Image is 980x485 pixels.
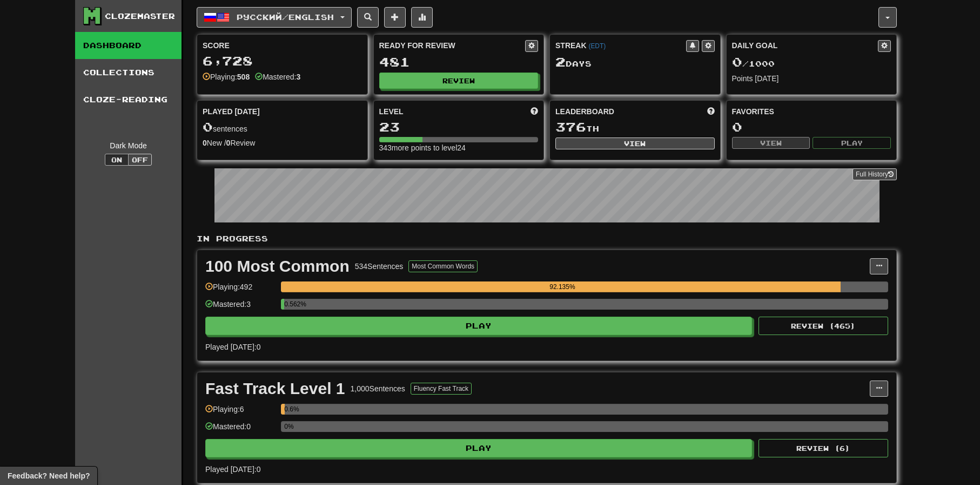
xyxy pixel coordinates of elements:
button: Play [205,317,752,335]
a: (EDT) [588,42,606,50]
span: 2 [555,54,566,69]
button: Review (6) [759,439,888,457]
span: Played [DATE] [203,106,260,117]
div: th [555,120,715,134]
span: Русский / English [237,12,334,22]
div: 481 [379,55,539,69]
button: View [555,137,715,149]
button: Review (465) [759,317,888,335]
div: 23 [379,120,539,134]
span: Leaderboard [555,106,614,117]
div: 1,000 Sentences [351,383,405,394]
div: 0 [732,120,891,134]
button: Most Common Words [408,260,478,272]
button: Play [205,439,752,457]
button: Fluency Fast Track [411,383,472,395]
div: Favorites [732,106,891,117]
div: Mastered: [255,71,300,82]
div: Points [DATE] [732,73,891,84]
p: In Progress [197,233,897,244]
div: 6,728 [203,54,362,68]
div: New / Review [203,137,362,148]
strong: 508 [237,73,250,81]
button: Play [813,137,891,149]
strong: 0 [226,139,231,147]
div: 100 Most Common [205,258,350,274]
span: Played [DATE]: 0 [205,465,260,474]
div: 343 more points to level 24 [379,142,539,153]
div: Playing: 492 [205,281,276,299]
div: sentences [203,120,362,134]
div: Score [203,40,362,51]
button: View [732,137,810,149]
div: Dark Mode [83,140,173,151]
div: Day s [555,55,715,69]
span: Level [379,106,404,117]
div: Fast Track Level 1 [205,381,345,397]
div: Daily Goal [732,40,878,52]
a: Cloze-Reading [75,86,182,113]
button: Search sentences [357,7,379,28]
a: Dashboard [75,32,182,59]
div: Clozemaster [105,11,175,22]
strong: 0 [203,139,207,147]
div: Mastered: 3 [205,299,276,317]
span: Played [DATE]: 0 [205,343,260,351]
span: 0 [203,119,213,134]
span: / 1000 [732,59,775,68]
a: Full History [853,168,897,180]
span: This week in points, UTC [707,106,715,117]
span: 0 [732,54,742,69]
div: 92.135% [284,281,840,292]
span: 376 [555,119,586,134]
a: Collections [75,59,182,86]
button: On [105,154,129,166]
button: Review [379,73,539,89]
div: Streak [555,40,686,51]
strong: 3 [296,73,300,81]
div: 534 Sentences [355,261,404,272]
div: Playing: [203,71,250,82]
div: Playing: 6 [205,404,276,422]
div: Ready for Review [379,40,526,51]
div: Mastered: 0 [205,421,276,439]
button: Off [128,154,152,166]
button: Русский/English [197,7,352,28]
span: Open feedback widget [8,470,90,481]
button: More stats [411,7,433,28]
button: Add sentence to collection [384,7,406,28]
span: Score more points to level up [531,106,538,117]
